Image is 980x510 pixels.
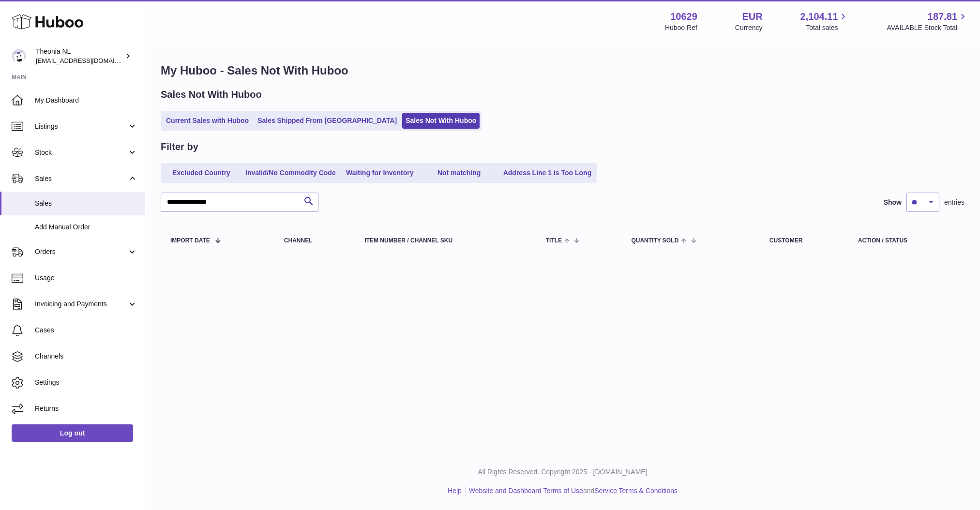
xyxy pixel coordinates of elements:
span: Total sales [806,23,849,32]
span: Cases [35,326,137,335]
a: Website and Dashboard Terms of Use [469,487,583,495]
span: Sales [35,199,137,208]
p: All Rights Reserved. Copyright 2025 - [DOMAIN_NAME] [153,467,972,477]
a: Help [448,487,462,495]
span: Title [546,238,562,244]
strong: 10629 [670,10,697,23]
div: Currency [735,23,763,32]
a: Address Line 1 is Too Long [500,165,595,181]
a: Waiting for Inventory [341,165,419,181]
h1: My Huboo - Sales Not With Huboo [161,63,965,78]
div: Customer [769,238,839,244]
a: Sales Shipped From [GEOGRAPHIC_DATA] [254,113,400,129]
span: Quantity Sold [631,238,678,244]
a: Invalid/No Commodity Code [242,165,339,181]
label: Show [884,198,902,207]
a: 187.81 AVAILABLE Stock Total [887,10,968,32]
a: Service Terms & Conditions [594,487,678,495]
span: entries [944,198,965,207]
span: Invoicing and Payments [35,300,127,309]
a: Log out [12,424,133,442]
span: Orders [35,247,127,256]
span: Channels [35,352,137,361]
span: Listings [35,122,127,131]
div: Theonia NL [36,47,123,65]
span: AVAILABLE Stock Total [887,23,968,32]
span: Add Manual Order [35,223,137,232]
div: Huboo Ref [665,23,697,32]
span: Returns [35,404,137,413]
span: 2,104.11 [800,10,838,23]
div: Channel [284,238,346,244]
span: [EMAIL_ADDRESS][DOMAIN_NAME] [36,57,142,64]
h2: Sales Not With Huboo [161,88,262,101]
strong: EUR [742,10,762,23]
a: Not matching [421,165,498,181]
a: Excluded Country [163,165,240,181]
a: 2,104.11 Total sales [800,10,849,32]
li: and [466,486,678,495]
img: info@wholesomegoods.eu [12,49,26,63]
span: Import date [170,238,210,244]
span: 187.81 [928,10,957,23]
a: Current Sales with Huboo [163,113,252,129]
div: Action / Status [858,238,955,244]
h2: Filter by [161,140,198,153]
span: Stock [35,148,127,157]
span: Settings [35,378,137,387]
a: Sales Not With Huboo [402,113,480,129]
div: Item Number / Channel SKU [364,238,526,244]
span: My Dashboard [35,96,137,105]
span: Sales [35,174,127,183]
span: Usage [35,273,137,283]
